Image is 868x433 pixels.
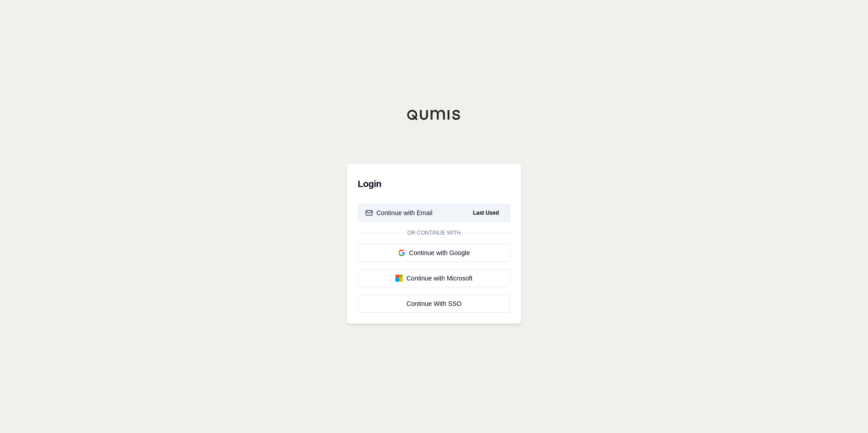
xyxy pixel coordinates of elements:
h3: Login [358,175,510,193]
a: Continue With SSO [358,295,510,313]
button: Continue with EmailLast Used [358,204,510,222]
button: Continue with Microsoft [358,269,510,287]
span: Or continue with [404,229,464,236]
span: Last Used [469,207,503,218]
div: Continue With SSO [365,299,503,308]
div: Continue with Microsoft [365,274,503,283]
div: Continue with Email [365,208,433,217]
img: Qumis [407,109,461,120]
button: Continue with Google [358,244,510,262]
div: Continue with Google [365,248,503,257]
